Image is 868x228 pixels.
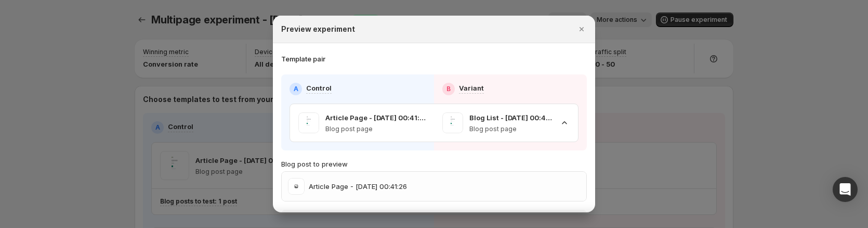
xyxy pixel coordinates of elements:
[294,85,298,93] h2: A
[288,178,305,195] img: Article Page - Sep 7, 00:41:26
[325,112,426,123] p: Article Page - [DATE] 00:41:26
[325,125,426,133] p: Blog post page
[281,54,325,64] h3: Template pair
[574,22,589,36] button: Close
[281,159,587,169] p: Blog post to preview
[446,85,451,93] h2: B
[306,83,332,93] p: Control
[469,125,553,133] p: Blog post page
[459,83,484,93] p: Variant
[281,24,355,34] h2: Preview experiment
[309,181,407,192] p: Article Page - [DATE] 00:41:26
[833,177,858,202] div: Open Intercom Messenger
[442,112,463,133] img: Blog List - Sep 7, 00:44:17
[469,112,553,123] p: Blog List - [DATE] 00:44:17
[298,112,319,133] img: Article Page - Sep 7, 00:41:26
